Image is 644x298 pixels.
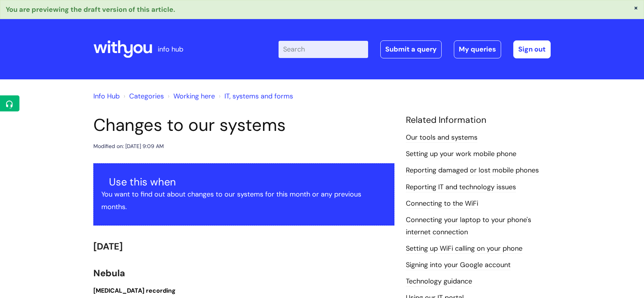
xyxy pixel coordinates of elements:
a: Info Hub [93,92,120,101]
a: Submit a query [380,40,442,58]
a: Categories [129,92,164,101]
li: Solution home [122,90,164,102]
a: Signing into your Google account [406,260,511,270]
div: Modified on: [DATE] 9:09 AM [93,142,164,151]
a: Working here [173,92,215,101]
h1: Changes to our systems [93,115,394,135]
input: Search [279,41,368,58]
a: Technology guidance [406,277,472,287]
a: Reporting IT and technology issues [406,182,516,192]
a: IT, systems and forms [224,92,293,101]
a: Connecting your laptop to your phone's internet connection [406,215,531,237]
a: Our tools and systems [406,133,477,143]
a: Sign out [513,40,551,58]
p: You want to find out about changes to our systems for this month or any previous months. [101,188,386,213]
h4: Related Information [406,115,551,126]
a: Connecting to the WiFi [406,199,478,209]
a: Setting up your work mobile phone [406,149,516,159]
a: Reporting damaged or lost mobile phones [406,166,539,176]
li: Working here [166,90,215,102]
span: [DATE] [93,240,123,252]
a: Setting up WiFi calling on your phone [406,244,522,254]
button: × [634,4,638,11]
span: Nebula [93,267,125,279]
div: | - [279,40,551,58]
a: My queries [454,40,501,58]
li: IT, systems and forms [217,90,293,102]
h3: Use this when [109,176,386,188]
span: [MEDICAL_DATA] recording [93,287,176,295]
p: info hub [158,43,183,55]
